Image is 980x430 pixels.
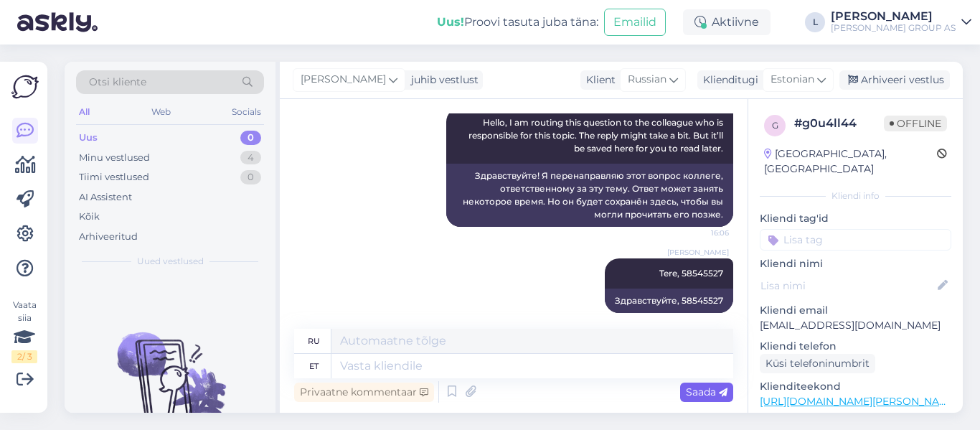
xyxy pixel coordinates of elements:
p: Klienditeekond [760,379,951,394]
span: 16:06 [675,228,729,238]
span: g [772,120,778,131]
span: Offline [884,116,947,131]
div: Web [149,103,174,121]
div: Proovi tasuta juba täna: [437,14,598,31]
div: Küsi telefoninumbrit [760,354,875,373]
div: [PERSON_NAME] GROUP AS [831,22,956,34]
span: Uued vestlused [137,255,204,268]
div: All [76,103,93,121]
div: Tiimi vestlused [79,170,149,184]
div: # g0u4ll44 [794,115,884,132]
div: 4 [240,151,261,165]
div: Здравствуйте! Я перенаправляю этот вопрос коллеге, ответственному за эту тему. Ответ может занять... [446,164,733,227]
div: Здравствуйте, 58545527 [605,289,733,313]
div: 0 [240,131,261,145]
div: Vaata siia [11,299,37,363]
div: Aktiivne [683,9,771,35]
div: Uus [79,131,98,145]
div: Arhiveeri vestlus [839,70,950,90]
div: L [805,12,825,32]
span: 16:08 [675,314,729,324]
button: Emailid [604,9,666,36]
p: [EMAIL_ADDRESS][DOMAIN_NAME] [760,318,951,333]
p: Kliendi tag'id [760,211,951,226]
div: Kliendi info [760,190,951,202]
div: Minu vestlused [79,151,150,165]
div: et [309,354,319,378]
span: Saada [686,385,727,398]
input: Lisa tag [760,229,951,251]
img: Askly Logo [11,73,39,101]
span: Otsi kliente [89,75,146,90]
p: Kliendi email [760,303,951,318]
div: Kõik [79,210,100,224]
div: ru [308,329,320,353]
div: Klienditugi [697,73,758,88]
div: [PERSON_NAME] [831,11,956,22]
div: 0 [240,170,261,184]
p: Kliendi nimi [760,256,951,271]
p: Kliendi telefon [760,339,951,354]
span: Estonian [771,72,814,88]
span: [PERSON_NAME] [667,247,729,258]
b: Uus! [437,15,464,29]
div: Socials [229,103,264,121]
input: Lisa nimi [760,278,935,294]
div: juhib vestlust [405,73,479,88]
a: [URL][DOMAIN_NAME][PERSON_NAME] [760,395,958,408]
span: Hello, I am routing this question to the colleague who is responsible for this topic. The reply m... [468,117,725,154]
div: [GEOGRAPHIC_DATA], [GEOGRAPHIC_DATA] [764,146,937,177]
div: Arhiveeritud [79,230,138,244]
div: Klient [580,73,616,88]
div: Privaatne kommentaar [294,383,434,402]
a: [PERSON_NAME][PERSON_NAME] GROUP AS [831,11,971,34]
div: AI Assistent [79,190,132,205]
span: Russian [628,72,666,88]
span: Tere, 58545527 [659,268,723,279]
span: [PERSON_NAME] [301,72,386,88]
div: 2 / 3 [11,350,37,363]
